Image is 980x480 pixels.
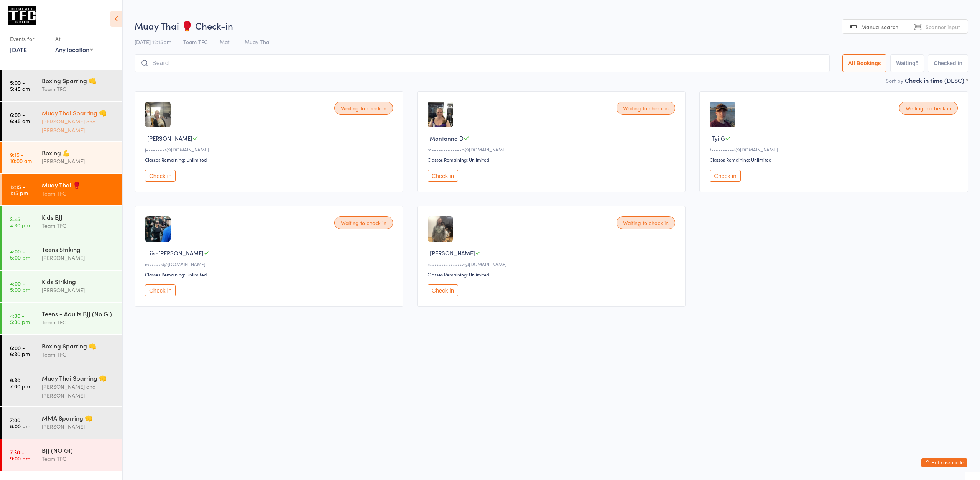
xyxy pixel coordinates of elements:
[10,312,30,325] time: 4:30 - 5:30 pm
[10,377,30,389] time: 6:30 - 7:00 pm
[42,76,116,85] div: Boxing Sparring 👊
[42,277,116,286] div: Kids Striking
[42,422,116,431] div: [PERSON_NAME]
[10,151,32,164] time: 9:15 - 10:00 am
[42,286,116,294] div: [PERSON_NAME]
[42,318,116,327] div: Team TFC
[710,170,740,182] button: Check in
[42,221,116,230] div: Team TFC
[145,102,171,127] img: image1727834489.png
[334,102,393,115] div: Waiting to check in
[926,23,960,31] span: Scanner input
[890,54,924,72] button: Waiting5
[899,102,958,115] div: Waiting to check in
[42,446,116,454] div: BJJ (NO GI)
[145,284,176,296] button: Check in
[145,156,395,163] div: Classes Remaining: Unlimited
[10,345,30,357] time: 6:00 - 6:30 pm
[42,382,116,400] div: [PERSON_NAME] and [PERSON_NAME]
[886,77,903,84] label: Sort by
[10,280,30,293] time: 4:00 - 5:00 pm
[617,216,675,229] div: Waiting to check in
[42,342,116,350] div: Boxing Sparring 👊
[428,261,678,267] div: c••••••••••••••z@[DOMAIN_NAME]
[10,45,29,54] a: [DATE]
[2,142,122,173] a: 9:15 -10:00 amBoxing 💪[PERSON_NAME]
[135,54,830,72] input: Search
[145,261,395,267] div: m•••••k@[DOMAIN_NAME]
[42,213,116,221] div: Kids BJJ
[147,134,192,142] span: [PERSON_NAME]
[10,417,30,429] time: 7:00 - 8:00 pm
[10,184,28,196] time: 12:15 - 1:15 pm
[42,454,116,463] div: Team TFC
[712,134,725,142] span: Tyi G
[430,249,475,257] span: [PERSON_NAME]
[42,117,116,135] div: [PERSON_NAME] and [PERSON_NAME]
[42,309,116,318] div: Teens + Adults BJJ (No Gi)
[430,134,464,142] span: Montanna D
[928,54,968,72] button: Checked in
[2,407,122,439] a: 7:00 -8:00 pmMMA Sparring 👊[PERSON_NAME]
[2,238,122,270] a: 4:00 -5:00 pmTeens Striking[PERSON_NAME]
[245,38,270,46] span: Muay Thai
[2,303,122,334] a: 4:30 -5:30 pmTeens + Adults BJJ (No Gi)Team TFC
[42,148,116,157] div: Boxing 💪
[42,374,116,382] div: Muay Thai Sparring 👊
[42,253,116,262] div: [PERSON_NAME]
[10,248,30,260] time: 4:00 - 5:00 pm
[145,216,171,242] img: image1661854289.png
[42,350,116,359] div: Team TFC
[617,102,675,115] div: Waiting to check in
[2,367,122,406] a: 6:30 -7:00 pmMuay Thai Sparring 👊[PERSON_NAME] and [PERSON_NAME]
[428,170,458,182] button: Check in
[334,216,393,229] div: Waiting to check in
[10,449,30,461] time: 7:30 - 9:00 pm
[428,271,678,278] div: Classes Remaining: Unlimited
[42,414,116,422] div: MMA Sparring 👊
[42,245,116,253] div: Teens Striking
[428,216,453,242] img: image1754552567.png
[147,249,204,257] span: Liis-[PERSON_NAME]
[428,146,678,153] div: m•••••••••••••n@[DOMAIN_NAME]
[921,458,967,467] button: Exit kiosk mode
[710,146,960,153] div: t••••••••••i@[DOMAIN_NAME]
[428,156,678,163] div: Classes Remaining: Unlimited
[710,102,735,127] img: image1759812680.png
[2,174,122,205] a: 12:15 -1:15 pmMuay Thai 🥊Team TFC
[10,216,30,228] time: 3:45 - 4:30 pm
[905,76,968,84] div: Check in time (DESC)
[2,271,122,302] a: 4:00 -5:00 pmKids Striking[PERSON_NAME]
[2,335,122,367] a: 6:00 -6:30 pmBoxing Sparring 👊Team TFC
[42,181,116,189] div: Muay Thai 🥊
[2,102,122,141] a: 6:00 -6:45 amMuay Thai Sparring 👊[PERSON_NAME] and [PERSON_NAME]
[42,85,116,94] div: Team TFC
[10,33,48,45] div: Events for
[42,189,116,198] div: Team TFC
[42,157,116,166] div: [PERSON_NAME]
[145,146,395,153] div: j••••••••s@[DOMAIN_NAME]
[135,19,968,32] h2: Muay Thai 🥊 Check-in
[135,38,171,46] span: [DATE] 12:15pm
[842,54,887,72] button: All Bookings
[183,38,208,46] span: Team TFC
[10,112,30,124] time: 6:00 - 6:45 am
[428,284,458,296] button: Check in
[2,439,122,471] a: 7:30 -9:00 pmBJJ (NO GI)Team TFC
[8,6,36,25] img: The Fight Centre Brisbane
[916,60,919,66] div: 5
[145,170,176,182] button: Check in
[220,38,233,46] span: Mat 1
[55,33,93,45] div: At
[2,70,122,101] a: 5:00 -5:45 amBoxing Sparring 👊Team TFC
[42,108,116,117] div: Muay Thai Sparring 👊
[710,156,960,163] div: Classes Remaining: Unlimited
[2,206,122,238] a: 3:45 -4:30 pmKids BJJTeam TFC
[10,79,30,92] time: 5:00 - 5:45 am
[145,271,395,278] div: Classes Remaining: Unlimited
[428,102,453,127] img: image1760039922.png
[861,23,898,31] span: Manual search
[55,45,93,54] div: Any location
